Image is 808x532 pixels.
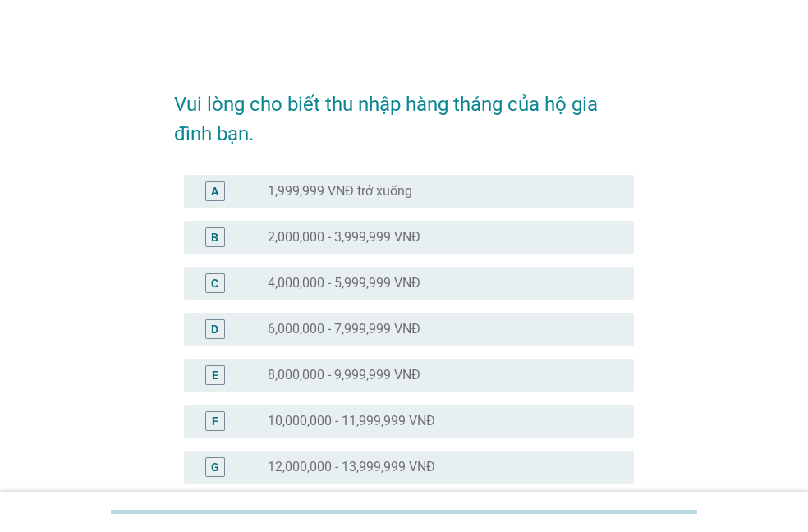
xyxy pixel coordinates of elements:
[212,366,218,383] div: E
[211,274,218,291] div: C
[268,275,420,291] label: 4,000,000 - 5,999,999 VNĐ
[268,413,435,429] label: 10,000,000 - 11,999,999 VNĐ
[268,229,420,245] label: 2,000,000 - 3,999,999 VNĐ
[211,182,218,199] div: A
[268,367,420,383] label: 8,000,000 - 9,999,999 VNĐ
[211,320,218,337] div: D
[212,412,218,429] div: F
[211,228,218,245] div: B
[268,183,412,199] label: 1,999,999 VNĐ trở xuống
[174,73,634,149] h2: Vui lòng cho biết thu nhập hàng tháng của hộ gia đình bạn.
[211,458,219,475] div: G
[268,459,435,475] label: 12,000,000 - 13,999,999 VNĐ
[268,321,420,337] label: 6,000,000 - 7,999,999 VNĐ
